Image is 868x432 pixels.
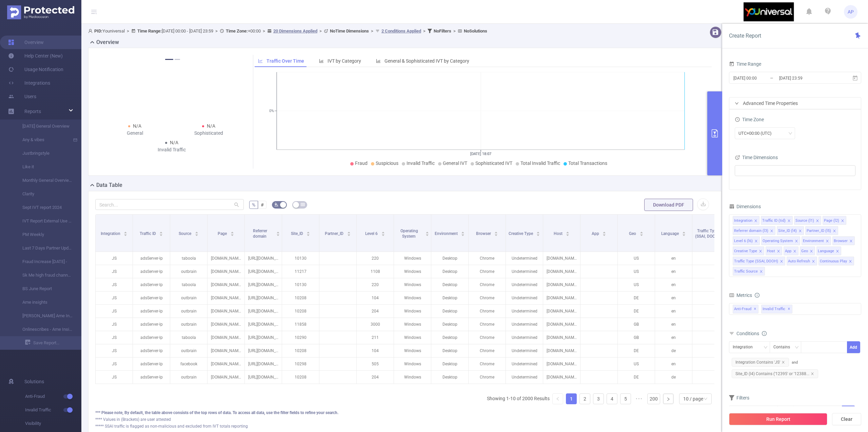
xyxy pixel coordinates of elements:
[376,59,381,63] i: icon: bar-chart
[24,105,41,118] a: Reports
[826,239,829,243] i: icon: close
[536,233,540,235] i: icon: caret-down
[554,231,564,236] span: Host
[25,390,81,403] span: Anti-Fraud
[307,233,310,235] i: icon: caret-down
[357,291,394,304] p: 104
[704,397,708,402] i: icon: down
[317,28,324,34] span: >
[494,231,498,233] i: icon: caret-up
[25,403,81,417] span: Invalid Traffic
[818,247,834,256] div: Language
[208,291,244,304] p: [DOMAIN_NAME]
[520,160,560,166] span: Total Invalid Traffic
[682,233,686,235] i: icon: caret-down
[170,278,207,291] p: taboola
[325,231,344,236] span: Partner_ID
[816,246,841,255] li: Language
[8,49,63,63] a: Help Center (New)
[607,394,617,404] a: 4
[137,28,162,34] b: Time Range:
[8,36,44,49] a: Overview
[14,255,73,268] a: Fraud Increase [DATE] -
[841,219,844,223] i: icon: close
[800,246,815,255] li: Geo
[461,231,465,233] i: icon: caret-up
[195,231,198,233] i: icon: caret-up
[7,5,74,19] img: Protected Media
[648,394,660,404] a: 200
[376,160,398,166] span: Suspicious
[762,216,786,225] div: Traffic ID (tid)
[165,59,173,60] button: 1
[135,146,209,153] div: Invalid Traffic
[788,131,792,136] i: icon: down
[24,375,44,388] span: Solutions
[593,394,604,404] a: 3
[849,239,853,243] i: icon: close
[469,278,506,291] p: Chrome
[400,229,418,239] span: Operating System
[820,257,847,266] div: Continuous Play
[276,233,280,235] i: icon: caret-down
[230,233,234,235] i: icon: caret-down
[226,28,248,34] b: Time Zone:
[258,59,263,63] i: icon: line-chart
[435,231,459,236] span: Environment
[618,252,655,265] p: US
[812,260,815,264] i: icon: close
[735,155,778,160] span: Time Dimensions
[94,28,102,34] b: PID:
[208,252,244,265] p: [DOMAIN_NAME]
[179,231,192,236] span: Source
[834,237,848,245] div: Browser
[218,231,228,236] span: Page
[245,265,282,278] p: [URL][DOMAIN_NAME]
[425,231,429,235] div: Sort
[634,393,645,404] span: •••
[369,28,375,34] span: >
[276,231,280,235] div: Sort
[777,226,804,235] li: Site_ID (l4)
[14,120,73,133] a: [DATE] General Overview
[777,250,780,254] i: icon: close
[394,291,431,304] p: Windows
[663,393,674,404] li: Next Page
[568,160,607,166] span: Total Transactions
[475,160,512,166] span: Sophisticated IVT
[159,233,163,235] i: icon: caret-down
[230,231,234,235] div: Sort
[682,231,686,235] div: Sort
[394,278,431,291] p: Windows
[96,38,119,46] h2: Overview
[245,252,282,265] p: [URL][DOMAIN_NAME]
[655,265,692,278] p: en
[14,187,73,201] a: Clarity
[810,250,813,254] i: icon: close
[737,167,738,175] input: filter select
[207,123,215,129] span: N/A
[733,257,785,265] li: Traffic Type (SSAI, DOOH)
[14,296,73,309] a: Ame insights
[431,265,468,278] p: Desktop
[795,239,798,243] i: icon: close
[824,216,839,225] div: Page (l2)
[88,28,487,34] span: Youniversal [DATE] 00:00 - [DATE] 23:59 +00:00
[592,231,600,236] span: App
[506,265,543,278] p: Undetermined
[282,278,319,291] p: 10130
[787,257,817,265] li: Auto Refresh
[733,246,764,255] li: Creative Type
[778,226,797,235] div: Site_ID (l4)
[566,394,576,404] a: 1
[101,231,121,236] span: Integration
[195,233,198,235] i: icon: caret-down
[788,257,810,266] div: Auto Refresh
[461,231,465,235] div: Sort
[807,226,831,235] div: Partner_ID (l5)
[124,231,127,233] i: icon: caret-up
[639,231,643,233] i: icon: caret-up
[230,231,234,233] i: icon: caret-up
[384,58,469,64] span: General & Sophisticated IVT by Category
[96,252,133,265] p: JS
